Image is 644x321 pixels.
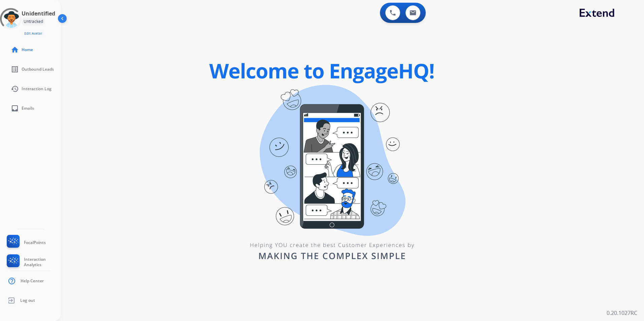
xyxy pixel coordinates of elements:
[607,309,637,317] p: 0.20.1027RC
[11,46,19,54] mat-icon: home
[11,85,19,93] mat-icon: history
[5,254,61,270] a: Interaction Analytics
[11,65,19,73] mat-icon: list_alt
[22,86,52,92] span: Interaction Log
[22,17,45,26] div: Untracked
[22,47,33,52] span: Home
[20,298,35,303] span: Log out
[11,104,19,112] mat-icon: inbox
[22,30,45,37] button: Edit Avatar
[22,106,34,111] span: Emails
[24,240,46,245] span: FocalPoints
[5,235,46,250] a: FocalPoints
[22,9,55,17] h3: Unidentified
[24,257,61,267] span: Interaction Analytics
[21,278,44,284] span: Help Center
[22,67,54,72] span: Outbound Leads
